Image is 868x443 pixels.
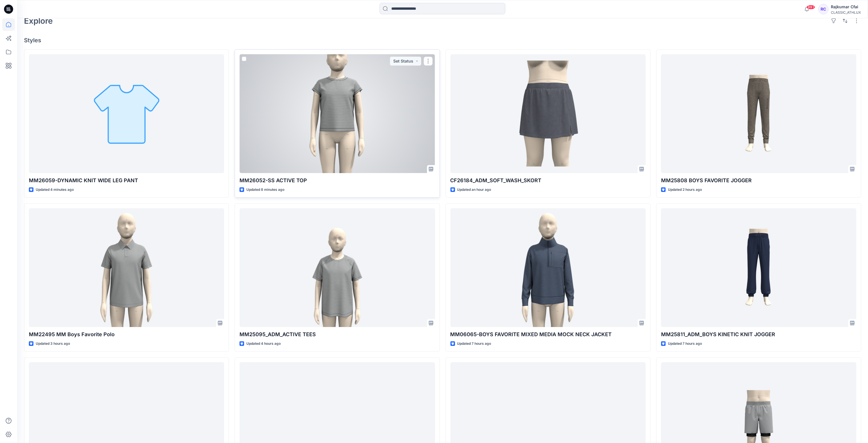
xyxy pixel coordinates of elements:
[240,330,435,338] p: MM25095_ADM_ACTIVE TEES
[668,187,702,193] p: Updated 2 hours ago
[457,187,491,193] p: Updated an hour ago
[24,37,861,44] h4: Styles
[661,54,856,173] a: MM25808 BOYS FAVORITE JOGGER
[246,341,281,347] p: Updated 4 hours ago
[246,187,284,193] p: Updated 8 minutes ago
[29,330,224,338] p: MM22495 MM Boys Favorite Polo
[29,177,224,185] p: MM26059-DYNAMIC KNIT WIDE LEG PANT
[24,16,53,25] h2: Explore
[818,4,829,14] div: RC
[36,187,74,193] p: Updated 4 minutes ago
[450,54,646,173] a: CF26184_ADM_SOFT_WASH_SKORT
[450,177,646,185] p: CF26184_ADM_SOFT_WASH_SKORT
[831,3,861,10] div: Rajkumar Cfai
[29,54,224,173] a: MM26059-DYNAMIC KNIT WIDE LEG PANT
[661,330,856,338] p: MM25811_ADM_BOYS KINETIC KNIT JOGGER
[240,208,435,327] a: MM25095_ADM_ACTIVE TEES
[807,5,815,9] span: 99+
[450,330,646,338] p: MM06065-BOYS FAVORITE MIXED MEDIA MOCK NECK JACKET
[29,208,224,327] a: MM22495 MM Boys Favorite Polo
[661,177,856,185] p: MM25808 BOYS FAVORITE JOGGER
[240,54,435,173] a: MM26052-SS ACTIVE TOP
[661,208,856,327] a: MM25811_ADM_BOYS KINETIC KNIT JOGGER
[668,341,702,347] p: Updated 7 hours ago
[831,10,861,15] div: CLASSIC_ATHLUX
[457,341,491,347] p: Updated 7 hours ago
[36,341,70,347] p: Updated 3 hours ago
[450,208,646,327] a: MM06065-BOYS FAVORITE MIXED MEDIA MOCK NECK JACKET
[240,177,435,185] p: MM26052-SS ACTIVE TOP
